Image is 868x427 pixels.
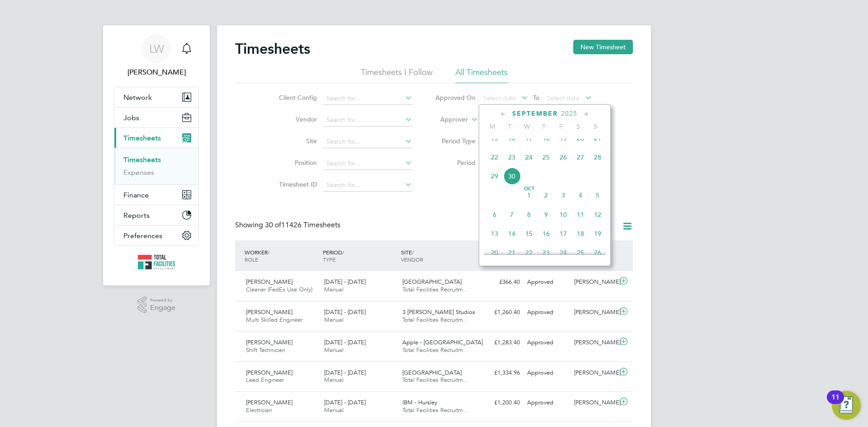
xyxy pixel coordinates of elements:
[401,256,423,263] span: VENDOR
[402,399,437,406] span: IBM - Hursley
[572,149,589,166] span: 27
[572,225,589,242] span: 18
[103,25,210,286] nav: Main navigation
[561,110,577,117] span: 2025
[324,308,366,316] span: [DATE] - [DATE]
[455,67,508,83] li: All Timesheets
[503,130,520,147] span: 16
[114,108,198,127] button: Jobs
[555,130,572,147] span: 19
[555,244,572,261] span: 24
[476,366,524,380] div: £1,334.96
[476,395,524,410] div: £1,200.40
[555,187,572,204] span: 3
[246,316,302,324] span: Multi Skilled Engineer
[324,376,344,384] span: Manual
[323,136,412,148] input: Search for...
[246,286,312,293] span: Cleaner (FedEx Use Only)
[486,149,503,166] span: 22
[589,244,606,261] span: 26
[550,222,613,231] label: Approved
[324,286,344,293] span: Manual
[571,395,618,410] div: [PERSON_NAME]
[123,191,149,199] span: Finance
[235,221,342,230] div: Showing
[114,255,199,269] a: Go to home page
[242,244,321,267] div: WORKER
[520,244,538,261] span: 22
[524,335,571,350] div: Approved
[538,149,555,166] span: 25
[268,249,269,256] span: /
[323,157,412,170] input: Search for...
[435,159,476,167] label: Period
[572,130,589,147] span: 20
[114,67,199,78] span: Louise Walsh
[402,369,462,376] span: [GEOGRAPHIC_DATA]
[114,148,198,184] div: Timesheets
[123,113,139,122] span: Jobs
[520,149,538,166] span: 24
[538,206,555,223] span: 9
[486,244,503,261] span: 20
[538,225,555,242] span: 16
[486,225,503,242] span: 13
[114,205,198,225] button: Reports
[324,338,366,346] span: [DATE] - [DATE]
[520,130,538,147] span: 17
[512,110,558,117] span: September
[589,149,606,166] span: 28
[324,316,344,324] span: Manual
[123,211,150,220] span: Reports
[589,225,606,242] span: 19
[486,130,503,147] span: 15
[123,168,154,177] a: Expenses
[323,114,412,127] input: Search for...
[520,187,538,191] span: Oct
[361,67,433,83] li: Timesheets I Follow
[246,376,284,384] span: Lead Engineer
[571,275,618,290] div: [PERSON_NAME]
[137,296,176,314] a: Powered byEngage
[246,369,292,376] span: [PERSON_NAME]
[589,130,606,147] span: 21
[503,225,520,242] span: 14
[524,275,571,290] div: Approved
[538,187,555,204] span: 2
[535,122,552,131] span: T
[573,40,633,54] button: New Timesheet
[503,168,520,185] span: 30
[246,346,285,354] span: Shift Technician
[114,185,198,205] button: Finance
[486,168,503,185] span: 29
[402,338,483,346] span: Apple - [GEOGRAPHIC_DATA]
[402,278,462,286] span: [GEOGRAPHIC_DATA]
[555,225,572,242] span: 17
[149,43,164,55] span: LW
[114,34,199,78] a: LW[PERSON_NAME]
[246,399,292,406] span: [PERSON_NAME]
[538,130,555,147] span: 18
[427,115,468,124] label: Approver
[321,244,399,267] div: PERIOD
[276,159,317,167] label: Position
[483,94,516,102] span: Select date
[265,221,340,230] span: 11426 Timesheets
[547,94,580,102] span: Select date
[324,369,366,376] span: [DATE] - [DATE]
[123,134,161,142] span: Timesheets
[520,187,538,204] span: 1
[589,206,606,223] span: 12
[402,316,469,324] span: Total Facilities Recruitm…
[571,366,618,380] div: [PERSON_NAME]
[484,122,501,131] span: M
[476,335,524,350] div: £1,283.40
[114,128,198,148] button: Timesheets
[245,256,258,263] span: ROLE
[114,87,198,107] button: Network
[324,399,366,406] span: [DATE] - [DATE]
[530,92,542,103] span: To
[114,225,198,245] button: Preferences
[150,304,175,312] span: Engage
[571,335,618,350] div: [PERSON_NAME]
